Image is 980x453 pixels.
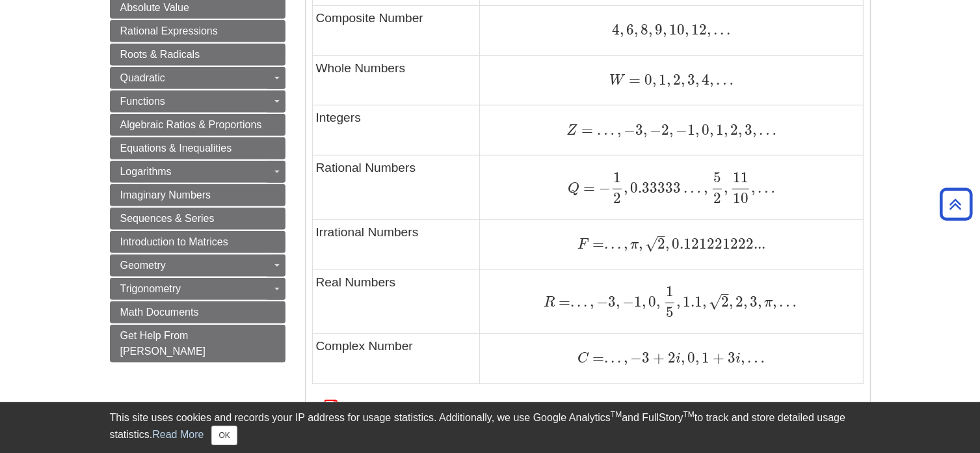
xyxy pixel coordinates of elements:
span: = [625,71,641,89]
td: Composite Number [312,5,480,55]
span: Sequences & Series [120,213,215,224]
a: Quadratic [110,67,285,89]
span: Z [566,124,577,138]
span: W [609,74,625,88]
a: Back to Top [935,195,977,213]
span: , [751,179,755,197]
span: = [555,293,570,310]
span: C [577,351,589,366]
a: Equations & Inequalities [110,137,285,159]
span: 1 [635,293,642,310]
span: 1 [656,71,667,89]
span: . [574,293,581,310]
span: Algebraic Ratios & Proportions [120,119,262,130]
span: Get Help From [PERSON_NAME] [120,330,206,357]
a: Get Help From [PERSON_NAME] [110,325,285,363]
span: , [738,121,742,139]
span: − [594,293,608,310]
sup: TM [611,410,622,419]
a: Trigonometry [110,278,285,300]
span: 2 [670,71,681,89]
span: , [639,235,642,253]
span: – [657,227,665,245]
span: 0.121221222... [669,235,765,253]
span: , [621,235,628,253]
span: , [743,293,747,310]
span: − [620,293,634,310]
span: , [707,21,711,38]
span: i [735,351,741,366]
a: Rational Expressions [110,20,285,42]
span: 12 [689,21,707,38]
span: Functions [120,96,165,107]
span: 1 [699,349,709,366]
span: 0.33333 [628,179,681,197]
span: π [628,238,639,252]
span: … [713,71,734,89]
a: Logarithms [110,161,285,183]
a: Roots & Radicals [110,44,285,66]
span: − [621,121,635,139]
span: 1 [666,282,674,300]
span: , [648,21,652,38]
span: − [628,349,642,366]
span: , [752,121,756,139]
span: 2 [728,121,738,139]
span: , [773,293,776,310]
span: 9 [652,21,663,38]
span: , [634,21,638,38]
span: = [577,121,593,139]
span: , [681,349,685,366]
a: Read More [152,429,204,440]
span: 3 [742,121,752,139]
span: 0 [685,349,695,366]
span: Math Documents [120,307,199,318]
span: , [729,293,733,310]
span: , [695,121,699,139]
span: 4 [699,71,709,89]
span: Quadratic [120,72,165,83]
a: Introduction to Matrices [110,231,285,253]
span: . [570,293,574,310]
a: Sequences & Series [110,208,285,230]
td: Complex Number [312,334,480,384]
span: 1 [613,169,621,186]
span: R [544,295,555,310]
span: 0 [699,121,709,139]
span: Logarithms [120,166,172,177]
span: Imaginary Numbers [120,189,211,200]
span: 5 [666,303,674,321]
span: 0 [641,71,652,89]
span: 2 [613,189,621,207]
span: 0 [646,293,657,310]
span: π [761,295,773,310]
span: 2 [721,293,729,310]
span: , [702,179,708,197]
span: 2 [665,349,676,366]
span: − [595,179,611,197]
span: . [711,21,717,38]
span: , [657,293,661,310]
span: , [665,235,669,253]
span: . [581,293,587,310]
span: 2 [657,235,665,253]
span: Q [568,182,579,196]
span: 10 [667,21,685,38]
span: 4 [612,21,620,38]
span: √ [709,293,721,310]
span: 2 [733,293,743,310]
span: , [652,71,656,89]
span: , [669,121,673,139]
span: , [685,21,689,38]
span: , [643,121,647,139]
a: Math Documents [110,301,285,323]
span: … [755,179,775,197]
span: 6 [624,21,634,38]
td: Integers [312,105,480,156]
span: . [615,235,621,253]
span: 3 [642,349,650,366]
span: … [756,121,776,139]
span: 2 [661,121,669,139]
span: Geometry [120,260,166,271]
span: , [621,349,628,366]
